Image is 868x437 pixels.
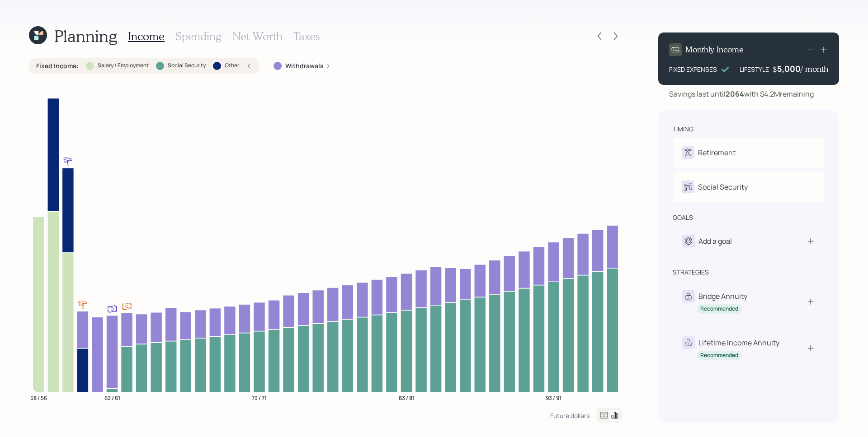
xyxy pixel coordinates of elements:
[550,411,590,420] div: Future dollars
[777,63,801,74] div: 5,000
[673,125,693,134] div: timing
[546,394,561,401] tspan: 93 / 91
[698,236,732,246] div: Add a goal
[801,64,828,74] h4: / month
[698,337,779,348] div: Lifetime Income Annuity
[36,61,79,70] label: Fixed Income :
[399,394,415,401] tspan: 83 / 81
[673,213,693,222] div: goals
[128,30,165,43] h3: Income
[698,181,748,192] div: Social Security
[698,291,747,302] div: Bridge Annuity
[698,147,736,158] div: Retirement
[673,268,709,277] div: strategies
[225,62,239,70] label: Other
[104,394,120,401] tspan: 63 / 61
[232,30,283,43] h3: Net Worth
[669,65,717,74] div: FIXED EXPENSES
[700,305,738,313] div: Recommended
[740,65,769,74] div: LIFESTYLE
[98,62,149,70] label: Salary / Employment
[168,62,206,70] label: Social Security
[685,45,744,55] h4: Monthly Income
[175,30,222,43] h3: Spending
[54,26,117,46] h1: Planning
[293,30,320,43] h3: Taxes
[285,61,324,70] label: Withdrawals
[773,64,777,74] h4: $
[726,89,744,99] b: 2064
[700,352,738,359] div: Recommended
[669,88,814,99] div: Savings last until with $4.2M remaining
[252,394,267,401] tspan: 73 / 71
[30,394,47,401] tspan: 58 / 56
